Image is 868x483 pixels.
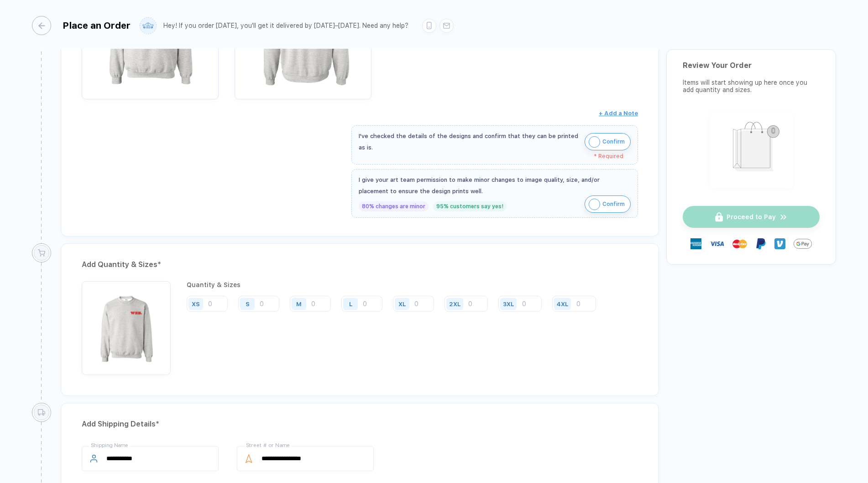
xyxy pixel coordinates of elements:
[449,300,460,307] div: 2XL
[359,201,429,211] div: 80% changes are minor
[163,22,408,30] div: Hey! If you order [DATE], you'll get it delivered by [DATE]–[DATE]. Need any help?
[359,130,580,153] div: I've checked the details of the designs and confirm that they can be printed as is.
[187,281,603,288] div: Quantity & Sizes
[732,236,747,251] img: master-card
[246,300,250,307] div: S
[683,79,820,93] div: Items will start showing up here once you add quantity and sizes.
[557,300,568,307] div: 4XL
[599,106,638,121] button: + Add a Note
[503,300,514,307] div: 3XL
[794,235,812,253] img: GPay
[755,238,766,249] img: Paypal
[774,238,785,249] img: Venmo
[585,195,631,213] button: iconConfirm
[690,238,701,249] img: express
[585,133,631,150] button: iconConfirm
[602,134,625,149] span: Confirm
[602,197,625,211] span: Confirm
[589,199,600,210] img: icon
[82,417,638,432] div: Add Shipping Details
[192,300,200,307] div: XS
[714,116,789,182] img: shopping_bag.png
[82,257,638,272] div: Add Quantity & Sizes
[398,300,406,307] div: XL
[63,20,131,31] div: Place an Order
[433,201,507,211] div: 95% customers say yes!
[359,153,623,159] div: * Required
[296,300,302,307] div: M
[140,18,156,34] img: user profile
[589,136,600,148] img: icon
[683,61,820,70] div: Review Your Order
[349,300,352,307] div: L
[359,174,631,197] div: I give your art team permission to make minor changes to image quality, size, and/or placement to...
[710,236,724,251] img: visa
[86,286,166,365] img: 1760468546357hjtaw_nt_front.png
[599,110,638,117] span: + Add a Note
